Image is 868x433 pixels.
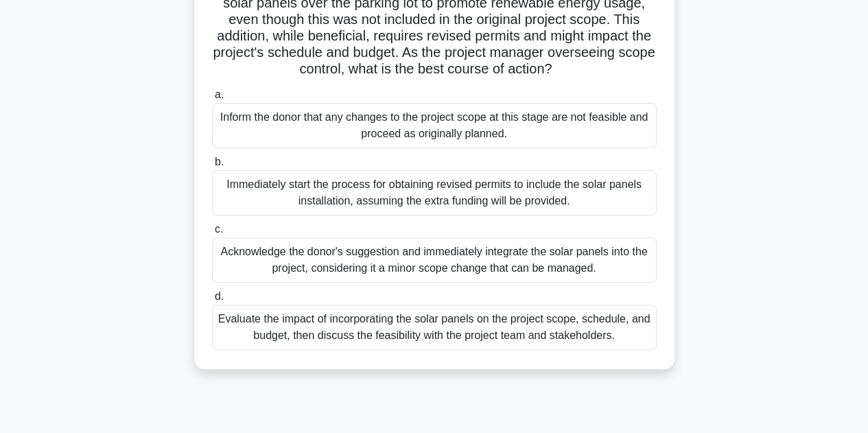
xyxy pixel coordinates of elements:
[215,290,224,302] span: d.
[212,305,657,350] div: Evaluate the impact of incorporating the solar panels on the project scope, schedule, and budget,...
[212,103,657,148] div: Inform the donor that any changes to the project scope at this stage are not feasible and proceed...
[215,89,224,100] span: a.
[212,237,657,283] div: Acknowledge the donor's suggestion and immediately integrate the solar panels into the project, c...
[212,170,657,215] div: Immediately start the process for obtaining revised permits to include the solar panels installat...
[215,223,223,235] span: c.
[215,156,224,167] span: b.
